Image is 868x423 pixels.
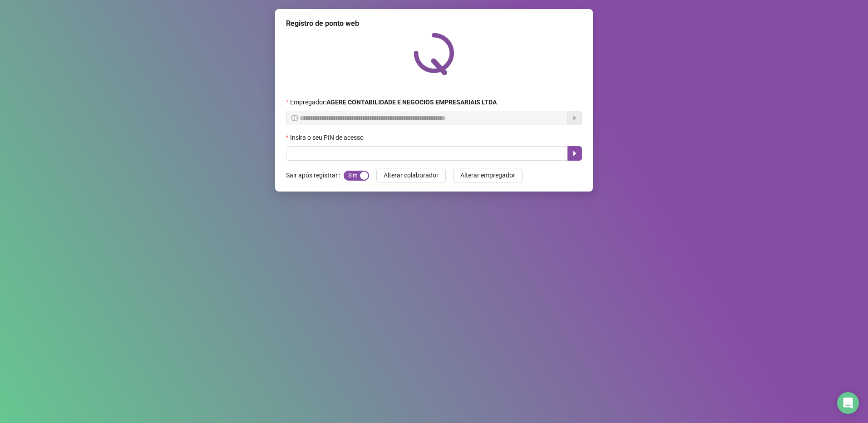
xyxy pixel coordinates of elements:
[453,168,523,182] button: Alterar empregador
[286,133,370,143] label: Insira o seu PIN de acesso
[291,115,298,121] span: info-circle
[286,168,344,182] label: Sair após registrar
[376,168,446,182] button: Alterar colaborador
[290,97,497,107] span: Empregador :
[286,18,582,29] div: Registro de ponto web
[837,392,859,414] div: Open Intercom Messenger
[571,150,578,157] span: caret-right
[384,170,439,180] span: Alterar colaborador
[460,170,515,180] span: Alterar empregador
[326,98,497,106] strong: AGERE CONTABILIDADE E NEGOCIOS EMPRESARIAIS LTDA
[414,33,454,75] img: QRPoint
